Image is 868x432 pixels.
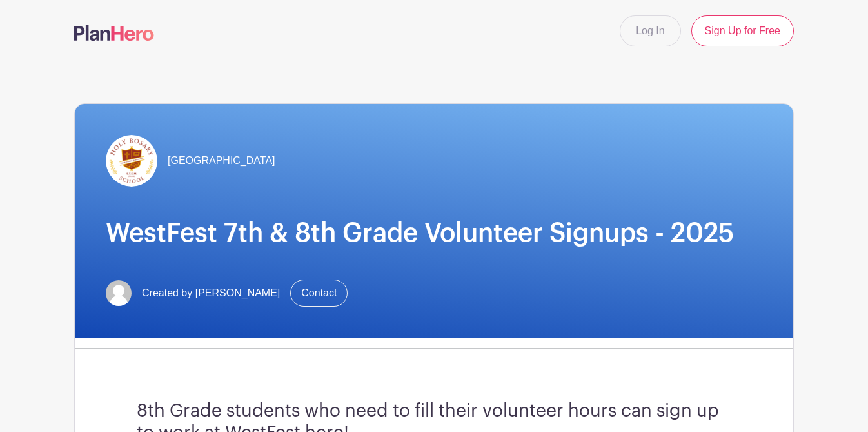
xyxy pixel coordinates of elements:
a: Log In [620,15,680,46]
h1: WestFest 7th & 8th Grade Volunteer Signups - 2025 [106,218,762,249]
img: hr-logo-circle.png [106,135,157,187]
a: Sign Up for Free [691,15,794,46]
img: logo-507f7623f17ff9eddc593b1ce0a138ce2505c220e1c5a4e2b4648c50719b7d32.svg [74,25,154,41]
span: Created by [PERSON_NAME] [142,285,280,301]
a: Contact [290,280,348,307]
img: default-ce2991bfa6775e67f084385cd625a349d9dcbb7a52a09fb2fda1e96e2d18dcdb.png [106,280,132,306]
span: [GEOGRAPHIC_DATA] [168,153,275,169]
